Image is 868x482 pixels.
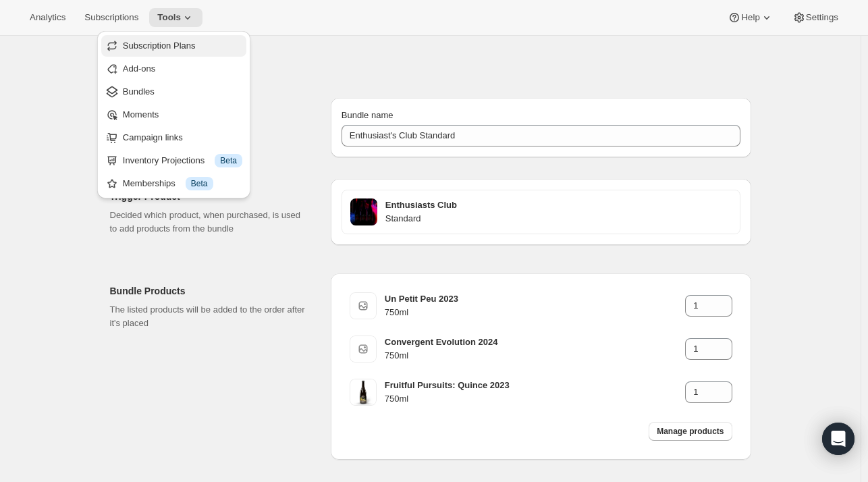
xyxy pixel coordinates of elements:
[385,379,685,392] h3: Fruitful Pursuits: Quince 2023
[720,8,781,27] button: Help
[123,177,242,190] div: Memberships
[101,58,246,80] button: Add-ons
[123,132,183,142] span: Campaign links
[123,41,196,51] span: Subscription Plans
[784,8,846,27] button: Settings
[101,127,246,149] button: Campaign links
[385,198,732,212] h3: Enthusiasts Club
[657,426,724,437] span: Manage products
[101,81,246,103] button: Bundles
[385,336,685,349] h3: Convergent Evolution 2024
[123,86,155,97] span: Bundles
[342,110,394,120] span: Bundle name
[30,12,65,23] span: Analytics
[123,63,155,74] span: Add-ons
[385,349,685,363] h4: 750ml
[350,198,377,225] img: Clubs-Enthusiast-ProductImage_c0200359-d03e-4958-90fa-0130d8eab8d9.jpg
[149,8,202,27] button: Tools
[110,303,309,330] p: The listed products will be added to the order after it's placed
[342,125,740,146] input: ie. Smoothie box
[822,423,855,455] div: Open Intercom Messenger
[101,150,246,171] button: Inventory Projections
[385,212,732,225] h4: Standard
[22,8,74,27] button: Analytics
[741,12,759,23] span: Help
[101,35,246,57] button: Subscription Plans
[157,12,181,23] span: Tools
[385,392,685,406] h4: 750ml
[649,422,732,441] button: Manage products
[110,284,309,298] h2: Bundle Products
[350,379,377,406] img: FPQuince-2023-750ml-WEB.jpg
[220,155,237,166] span: Beta
[385,306,685,319] h4: 750ml
[385,292,685,306] h3: Un Petit Peu 2023
[101,173,246,194] button: Memberships
[123,154,242,167] div: Inventory Projections
[76,8,146,27] button: Subscriptions
[191,178,208,189] span: Beta
[806,12,838,23] span: Settings
[110,209,309,236] p: Decided which product, when purchased, is used to add products from the bundle
[84,12,138,23] span: Subscriptions
[123,109,159,119] span: Moments
[101,104,246,126] button: Moments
